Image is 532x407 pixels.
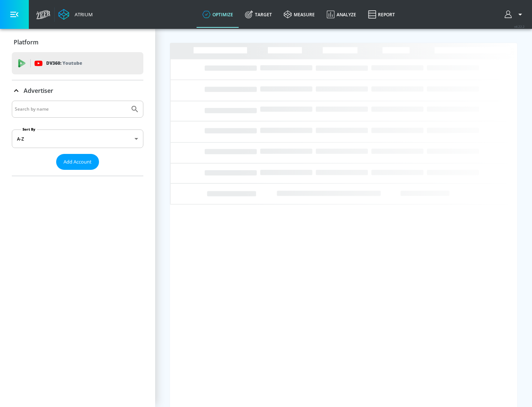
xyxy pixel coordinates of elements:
p: Youtube [62,59,82,67]
div: Atrium [72,11,93,18]
a: Report [362,1,401,28]
a: Analyze [321,1,362,28]
p: Platform [14,38,38,46]
button: Add Account [56,154,99,170]
a: Atrium [58,9,93,20]
div: DV360: Youtube [12,52,143,74]
div: Platform [12,32,143,53]
div: Advertiser [12,80,143,101]
a: measure [278,1,321,28]
p: Advertiser [24,87,53,95]
div: Advertiser [12,101,143,176]
a: optimize [197,1,239,28]
input: Search by name [15,104,127,114]
label: Sort By [21,127,37,132]
div: A-Z [12,129,143,148]
span: v 4.22.2 [514,24,525,28]
a: Target [239,1,278,28]
p: DV360: [46,59,82,67]
span: Add Account [64,158,92,166]
nav: list of Advertiser [12,170,143,176]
